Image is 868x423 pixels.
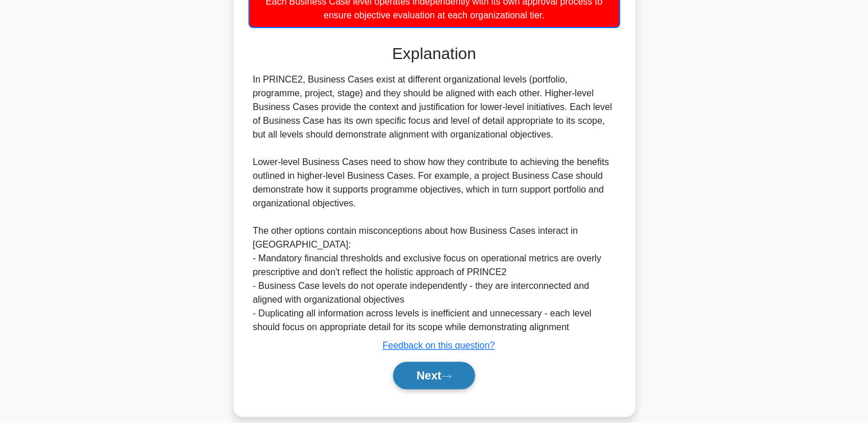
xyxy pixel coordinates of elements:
[383,340,495,350] a: Feedback on this question?
[393,362,475,389] button: Next
[255,44,613,64] h3: Explanation
[253,73,616,334] div: In PRINCE2, Business Cases exist at different organizational levels (portfolio, programme, projec...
